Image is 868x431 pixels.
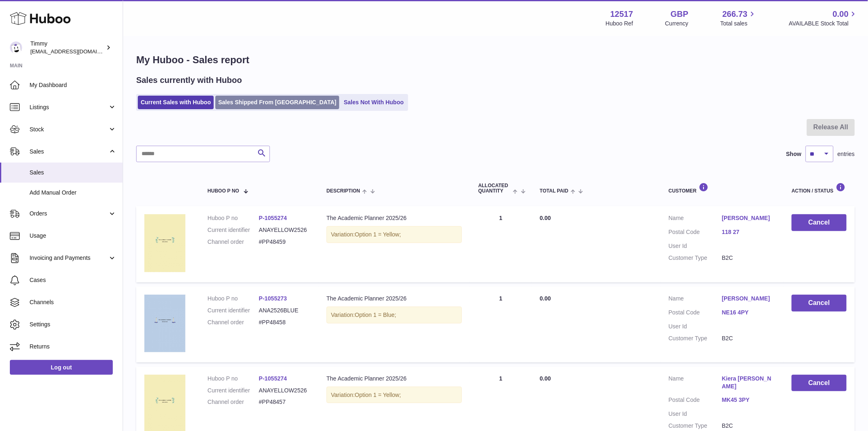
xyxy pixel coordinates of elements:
dt: Name [669,375,722,392]
dt: Name [669,295,722,305]
dt: Channel order [208,319,259,326]
td: 1 [470,287,532,362]
div: Customer [669,183,775,194]
img: 125171755599458.png [144,295,185,352]
span: 0.00 [540,375,551,382]
dt: Postal Code [669,309,722,319]
a: P-1055274 [259,375,287,382]
a: Kiera [PERSON_NAME] [722,375,775,390]
span: Total paid [540,188,569,194]
div: Variation: [327,387,462,403]
span: AVAILABLE Stock Total [789,20,858,28]
dt: Channel order [208,238,259,246]
dd: B2C [722,254,775,262]
dt: Current identifier [208,387,259,394]
button: Cancel [792,295,847,312]
a: P-1055274 [259,215,287,221]
span: Sales [30,169,116,177]
span: Huboo P no [208,188,239,194]
dt: User Id [669,323,722,330]
span: ALLOCATED Quantity [478,183,511,194]
div: The Academic Planner 2025/26 [327,375,462,383]
span: Orders [30,210,108,218]
a: Sales Shipped From [GEOGRAPHIC_DATA] [215,96,339,109]
strong: 12517 [610,9,633,20]
button: Cancel [792,375,847,392]
a: 266.73 Total sales [720,9,757,28]
span: My Dashboard [30,81,116,89]
a: [PERSON_NAME] [722,214,775,222]
div: The Academic Planner 2025/26 [327,214,462,222]
span: Description [327,188,360,194]
dt: User Id [669,242,722,250]
dt: Postal Code [669,228,722,238]
dt: Customer Type [669,254,722,262]
dt: Huboo P no [208,214,259,222]
a: Sales Not With Huboo [341,96,407,109]
dd: ANAYELLOW2526 [259,387,310,394]
div: Currency [665,20,689,28]
span: Total sales [720,20,757,28]
dt: Customer Type [669,335,722,342]
span: Stock [30,126,108,133]
dt: Channel order [208,398,259,406]
div: Timmy [30,40,104,55]
img: 125171755599416.png [144,214,185,272]
dt: Postal Code [669,396,722,406]
label: Show [786,150,802,158]
h2: Sales currently with Huboo [136,75,242,86]
dd: B2C [722,335,775,342]
span: [EMAIL_ADDRESS][DOMAIN_NAME] [30,48,121,55]
a: 118 27 [722,228,775,236]
div: Variation: [327,226,462,243]
dt: Huboo P no [208,295,259,303]
dt: Current identifier [208,307,259,314]
span: Listings [30,103,108,111]
span: Cases [30,276,116,284]
span: Invoicing and Payments [30,254,108,262]
dd: B2C [722,422,775,430]
span: entries [838,150,855,158]
span: 266.73 [722,9,747,20]
dt: Current identifier [208,226,259,234]
dt: Huboo P no [208,375,259,383]
a: MK45 3PY [722,396,775,404]
a: P-1055273 [259,295,287,302]
span: Option 1 = Yellow; [355,231,401,238]
dd: #PP48459 [259,238,310,246]
span: 0.00 [540,215,551,221]
dd: ANAYELLOW2526 [259,226,310,234]
h1: My Huboo - Sales report [136,53,855,66]
span: Usage [30,232,116,240]
dd: #PP48458 [259,319,310,326]
span: Option 1 = Yellow; [355,392,401,398]
span: Settings [30,321,116,328]
dt: Name [669,214,722,224]
span: Add Manual Order [30,189,116,197]
a: 0.00 AVAILABLE Stock Total [789,9,858,28]
div: The Academic Planner 2025/26 [327,295,462,303]
span: 0.00 [540,295,551,302]
span: Channels [30,298,116,306]
strong: GBP [671,9,688,20]
a: Log out [10,360,113,375]
dd: #PP48457 [259,398,310,406]
td: 1 [470,206,532,282]
div: Variation: [327,307,462,323]
span: Sales [30,148,108,156]
a: [PERSON_NAME] [722,295,775,303]
a: Current Sales with Huboo [138,96,214,109]
div: Huboo Ref [606,20,633,28]
div: Action / Status [792,183,847,194]
button: Cancel [792,214,847,231]
dd: ANA2526BLUE [259,307,310,314]
a: NE16 4PY [722,309,775,316]
span: 0.00 [833,9,849,20]
span: Returns [30,343,116,351]
img: internalAdmin-12517@internal.huboo.com [10,41,22,54]
span: Option 1 = Blue; [355,312,396,318]
dt: User Id [669,410,722,418]
dt: Customer Type [669,422,722,430]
